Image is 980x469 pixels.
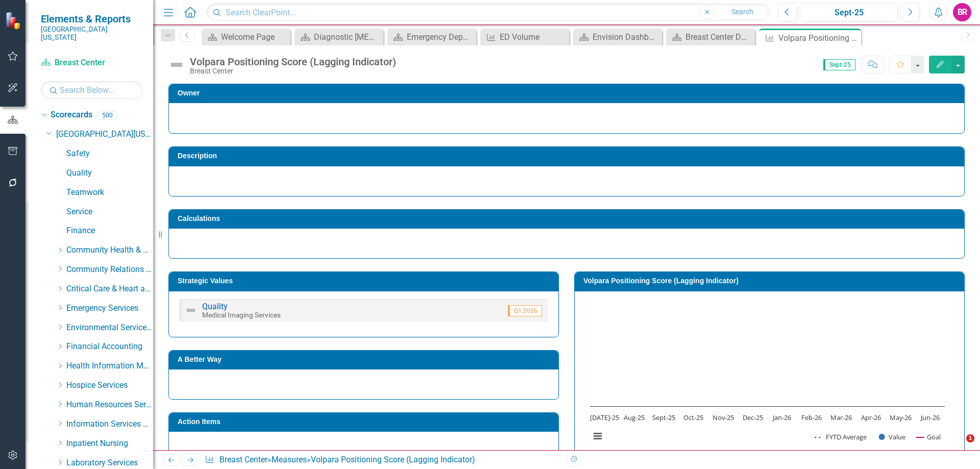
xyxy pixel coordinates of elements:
text: Nov-25 [713,413,734,422]
text: May-26 [890,413,912,422]
img: Not Defined [168,57,185,73]
span: Search [731,8,753,16]
a: Safety [66,148,153,160]
span: Q1.2026 [508,305,542,316]
button: BR [953,3,971,21]
div: » » [205,454,559,466]
a: Critical Care & Heart and Vascular Services [66,283,153,295]
img: Not Defined [185,304,197,316]
text: Apr-26 [861,413,881,422]
h3: Volpara Positioning Score (Lagging Indicator) [583,277,959,285]
svg: Interactive chart [585,299,950,452]
div: Emergency Department Dashboard [407,31,474,43]
h3: Strategic Values [178,277,553,285]
a: Hospice Services [66,380,153,391]
button: Show Value [879,432,905,441]
div: Volpara Positioning Score (Lagging Indicator) [190,56,396,67]
button: View chart menu, Chart [591,429,605,443]
h3: Owner [178,89,959,97]
a: Quality [66,167,153,179]
div: Welcome Page [221,31,288,43]
a: Welcome Page [204,31,288,43]
text: Sept-25 [652,413,675,422]
h3: Description [178,152,959,160]
text: Dec-25 [743,413,763,422]
h3: Action Items [178,418,553,426]
input: Search Below... [41,81,143,99]
a: Envision Dashboard [576,31,659,43]
small: [GEOGRAPHIC_DATA][US_STATE] [41,25,143,42]
button: Sept-25 [800,3,898,21]
a: Emergency Services [66,303,153,314]
a: Breast Center [41,57,143,69]
a: Breast Center Dashboard [669,31,752,43]
a: Environmental Services Team [66,322,153,334]
a: Quality [202,302,228,311]
span: Elements & Reports [41,13,143,25]
div: Breast Center [190,67,396,75]
a: Diagnostic [MEDICAL_DATA] Dashboard [297,31,381,43]
a: Health Information Management Services [66,360,153,372]
a: [GEOGRAPHIC_DATA][US_STATE] [56,129,153,140]
a: Community Relations Services [66,264,153,276]
span: Sept-25 [823,59,855,70]
a: Information Services Team [66,418,153,430]
a: Breast Center [219,455,267,464]
a: Community Health & Athletic Training [66,244,153,256]
button: Show Goal [917,432,941,441]
a: Laboratory Services [66,457,153,469]
button: Show FYTD Average [815,432,868,441]
text: Jun-26 [920,413,940,422]
h3: A Better Way [178,356,553,363]
div: ED Volume [500,31,567,43]
a: Service [66,206,153,218]
a: Teamwork [66,187,153,199]
a: Finance [66,225,153,237]
div: Volpara Positioning Score (Lagging Indicator) [778,32,859,44]
a: Human Resources Services [66,399,153,411]
div: Volpara Positioning Score (Lagging Indicator) [311,455,475,464]
text: [DATE]-25 [590,413,619,422]
div: Chart. Highcharts interactive chart. [585,299,954,452]
span: 1 [966,434,974,442]
text: Jan-26 [772,413,791,422]
text: Aug-25 [624,413,645,422]
iframe: Intercom live chat [945,434,970,459]
input: Search ClearPoint... [207,4,770,21]
h3: Calculations [178,215,959,223]
div: Breast Center Dashboard [685,31,752,43]
div: Diagnostic [MEDICAL_DATA] Dashboard [314,31,381,43]
img: ClearPoint Strategy [5,12,23,30]
a: Financial Accounting [66,341,153,353]
div: 500 [97,111,117,119]
text: Mar-26 [830,413,852,422]
a: Scorecards [51,109,92,121]
text: Feb-26 [801,413,822,422]
text: Oct-25 [683,413,703,422]
a: Measures [272,455,307,464]
a: Emergency Department Dashboard [390,31,474,43]
div: Envision Dashboard [593,31,659,43]
div: Sept-25 [803,7,894,19]
a: ED Volume [483,31,567,43]
button: Search [717,5,768,19]
a: Inpatient Nursing [66,438,153,450]
small: Medical Imaging Services [202,311,281,319]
